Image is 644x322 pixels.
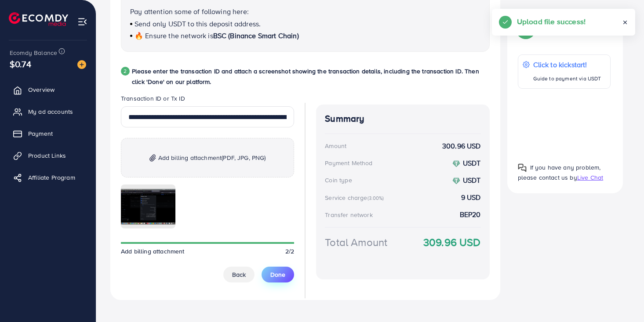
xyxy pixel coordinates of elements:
[28,173,75,182] span: Affiliate Program
[325,193,386,202] div: Service charge
[28,85,55,94] span: Overview
[222,153,266,162] span: (PDF, JPG, PNG)
[518,163,601,182] span: If you have any problem, please contact us by
[158,152,266,163] span: Add billing attachment
[121,94,294,106] legend: Transaction ID or Tx ID
[463,175,481,185] strong: USDT
[423,235,481,250] strong: 309.96 USD
[262,267,294,282] button: Done
[367,195,384,202] small: (3.00%)
[130,6,480,17] p: Pay attention some of following here:
[28,151,66,160] span: Product Links
[77,60,86,69] img: image
[7,125,89,142] a: Payment
[325,235,387,250] div: Total Amount
[132,66,490,87] p: Please enter the transaction ID and attach a screenshot showing the transaction details, includin...
[10,58,31,70] span: $0.74
[121,189,175,224] img: img uploaded
[325,210,373,219] div: Transfer network
[518,163,527,172] img: Popup guide
[285,247,294,256] span: 2/2
[533,59,601,70] p: Click to kickstart!
[325,159,372,167] div: Payment Method
[232,270,246,279] span: Back
[325,176,352,185] div: Coin type
[517,16,586,27] h5: Upload file success!
[213,31,299,40] span: BSC (Binance Smart Chain)
[7,103,89,120] a: My ad accounts
[130,18,480,29] p: Send only USDT to this deposit address.
[77,17,87,27] img: menu
[7,147,89,164] a: Product Links
[7,81,89,98] a: Overview
[149,154,156,162] img: img
[463,158,481,168] strong: USDT
[121,247,185,256] span: Add billing attachment
[325,113,480,124] h4: Summary
[452,177,460,185] img: coin
[9,12,68,26] img: logo
[7,169,89,186] a: Affiliate Program
[270,270,285,279] span: Done
[223,267,255,282] button: Back
[460,210,481,220] strong: BEP20
[325,141,346,150] div: Amount
[28,107,73,116] span: My ad accounts
[533,73,601,84] p: Guide to payment via USDT
[28,129,53,138] span: Payment
[10,48,57,57] span: Ecomdy Balance
[442,141,481,151] strong: 300.96 USD
[135,31,213,40] span: 🔥 Ensure the network is
[607,282,637,315] iframe: Chat
[452,160,460,168] img: coin
[121,67,130,76] div: 2
[461,192,481,203] strong: 9 USD
[577,173,603,182] span: Live Chat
